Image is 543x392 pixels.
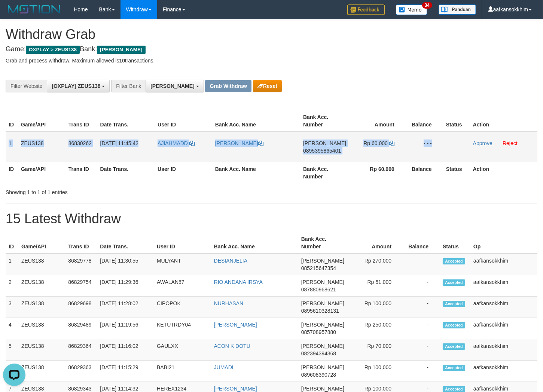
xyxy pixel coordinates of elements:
[154,318,211,339] td: KETUTRDY04
[18,132,65,162] td: ZEUS138
[298,232,347,254] th: Bank Acc. Number
[18,339,65,361] td: ZEUS138
[470,361,537,382] td: aafkansokkhim
[349,110,406,132] th: Amount
[150,83,194,89] span: [PERSON_NAME]
[443,279,465,286] span: Accepted
[97,254,154,275] td: [DATE] 11:30:55
[214,364,234,370] a: JUMADI
[301,258,344,264] span: [PERSON_NAME]
[215,140,263,146] a: [PERSON_NAME]
[18,232,65,254] th: Game/API
[301,265,336,271] span: Copy 085215647354 to clipboard
[97,46,145,54] span: [PERSON_NAME]
[347,254,403,275] td: Rp 270,000
[406,132,443,162] td: - - -
[65,318,97,339] td: 86829489
[301,279,344,285] span: [PERSON_NAME]
[347,4,385,15] img: Feedback.jpg
[97,361,154,382] td: [DATE] 11:15:29
[422,2,432,9] span: 34
[403,297,440,318] td: -
[303,140,346,146] span: [PERSON_NAME]
[18,297,65,318] td: ZEUS138
[443,258,465,264] span: Accepted
[303,148,341,154] span: Copy 0895395865401 to clipboard
[97,162,155,183] th: Date Trans.
[6,46,537,53] h4: Game: Bank:
[154,275,211,297] td: AWALAN87
[6,275,18,297] td: 2
[18,254,65,275] td: ZEUS138
[97,339,154,361] td: [DATE] 11:16:02
[503,140,518,146] a: Reject
[214,386,257,392] a: [PERSON_NAME]
[155,162,212,183] th: User ID
[301,343,344,349] span: [PERSON_NAME]
[443,365,465,371] span: Accepted
[154,361,211,382] td: BABI21
[154,254,211,275] td: MULYANT
[301,300,344,306] span: [PERSON_NAME]
[155,110,212,132] th: User ID
[6,132,18,162] td: 1
[347,339,403,361] td: Rp 70,000
[443,162,470,183] th: Status
[439,4,476,15] img: panduan.png
[18,361,65,382] td: ZEUS138
[65,297,97,318] td: 86829698
[389,140,394,146] a: Copy 60000 to clipboard
[97,110,155,132] th: Date Trans.
[301,322,344,328] span: [PERSON_NAME]
[470,339,537,361] td: aafkansokkhim
[443,301,465,307] span: Accepted
[111,80,146,92] div: Filter Bank
[300,162,349,183] th: Bank Acc. Number
[301,386,344,392] span: [PERSON_NAME]
[470,110,537,132] th: Action
[347,275,403,297] td: Rp 51,000
[214,343,250,349] a: ACON K DOTU
[403,254,440,275] td: -
[347,232,403,254] th: Amount
[47,80,110,92] button: [OXPLAY] ZEUS138
[470,232,537,254] th: Op
[3,3,25,25] button: Open LiveChat chat widget
[26,46,80,54] span: OXPLAY > ZEUS138
[406,110,443,132] th: Balance
[205,80,251,92] button: Grab Withdraw
[18,110,65,132] th: Game/API
[470,318,537,339] td: aafkansokkhim
[470,162,537,183] th: Action
[6,318,18,339] td: 4
[18,275,65,297] td: ZEUS138
[253,80,282,92] button: Reset
[6,297,18,318] td: 3
[154,339,211,361] td: GAULXX
[301,364,344,370] span: [PERSON_NAME]
[65,339,97,361] td: 86829364
[6,254,18,275] td: 1
[403,361,440,382] td: -
[6,339,18,361] td: 5
[214,300,244,306] a: NURHASAN
[403,339,440,361] td: -
[406,162,443,183] th: Balance
[443,322,465,328] span: Accepted
[212,162,300,183] th: Bank Acc. Name
[6,4,62,15] img: MOTION_logo.png
[146,80,204,92] button: [PERSON_NAME]
[97,275,154,297] td: [DATE] 11:29:36
[6,232,18,254] th: ID
[301,372,336,378] span: Copy 089608390728 to clipboard
[119,58,125,64] strong: 10
[347,318,403,339] td: Rp 250,000
[301,287,336,293] span: Copy 087880968621 to clipboard
[97,232,154,254] th: Date Trans.
[301,350,336,356] span: Copy 082394394368 to clipboard
[154,297,211,318] td: CIPOPOK
[443,343,465,350] span: Accepted
[470,275,537,297] td: aafkansokkhim
[65,361,97,382] td: 86829363
[18,162,65,183] th: Game/API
